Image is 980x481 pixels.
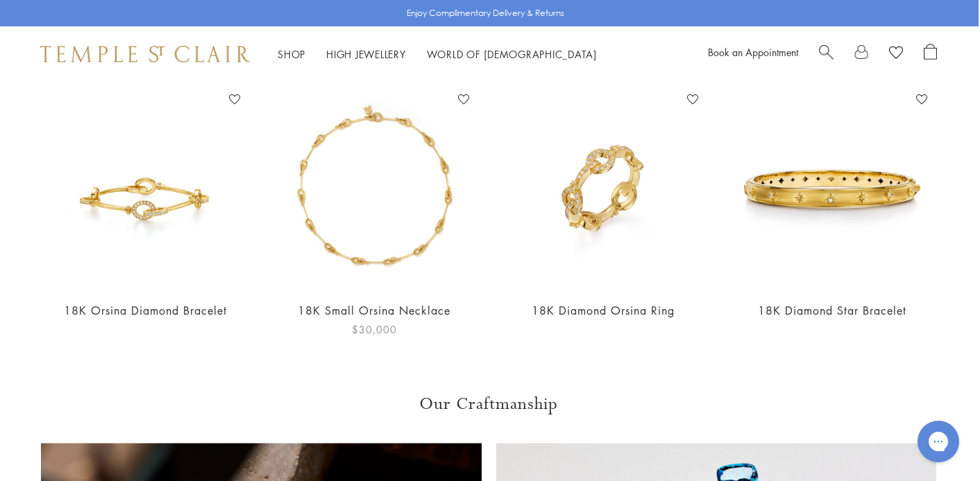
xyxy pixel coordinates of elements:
[352,322,397,338] span: $30,000
[298,303,450,318] a: 18K Small Orsina Necklace
[278,46,597,63] nav: Main navigation
[407,6,564,20] p: Enjoy Complimentary Delivery & Returns
[40,46,250,62] img: Temple St. Clair
[278,47,305,61] a: ShopShop
[326,47,406,61] a: High JewelleryHigh Jewellery
[819,44,834,64] a: Search
[708,45,798,59] a: Book an Appointment
[732,88,933,289] img: 18K Diamond Star Bracelet
[502,88,704,289] img: 18K Diamond Orsina Ring
[924,44,937,64] a: Open Shopping Bag
[758,303,906,318] a: 18K Diamond Star Bracelet
[41,393,936,415] h3: Our Craftmanship
[911,416,966,467] iframe: Gorgias live chat messenger
[427,47,597,61] a: World of [DEMOGRAPHIC_DATA]World of [DEMOGRAPHIC_DATA]
[44,88,246,289] img: 18K Orsina Diamond Bracelet
[273,88,475,289] img: 18K Small Orsina Necklace
[64,303,227,318] a: 18K Orsina Diamond Bracelet
[889,44,903,64] a: View Wishlist
[532,303,675,318] a: 18K Diamond Orsina Ring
